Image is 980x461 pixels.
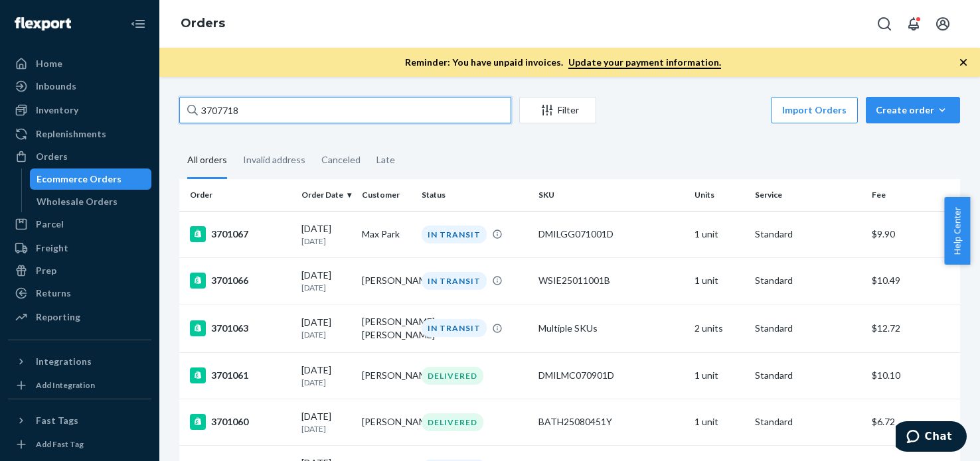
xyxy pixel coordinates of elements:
button: Open account menu [930,11,956,37]
div: [DATE] [301,316,351,340]
div: DMILMC070901D [538,369,684,382]
th: Units [689,179,749,211]
button: Integrations [8,351,151,372]
button: Create order [866,97,960,123]
p: [DATE] [301,377,351,388]
td: 1 unit [689,211,749,257]
div: Returns [36,287,71,300]
div: Prep [36,264,56,277]
div: DMILGG071001D [538,228,684,241]
ol: breadcrumbs [170,5,236,43]
div: 3701063 [190,320,291,336]
input: Search orders [179,97,511,123]
div: IN TRANSIT [422,319,487,337]
td: [PERSON_NAME] [357,399,416,445]
th: SKU [533,179,689,211]
p: Standard [755,228,861,241]
div: Add Integration [36,379,95,391]
p: Standard [755,369,861,382]
p: [DATE] [301,282,351,293]
td: $6.72 [866,399,960,445]
div: WSIE25011001B [538,274,684,287]
td: $10.10 [866,352,960,399]
th: Fee [866,179,960,211]
div: Canceled [321,143,361,177]
div: IN TRANSIT [422,226,487,243]
td: 2 units [689,304,749,352]
td: $9.90 [866,211,960,257]
td: [PERSON_NAME] [357,352,416,399]
td: [PERSON_NAME] [357,257,416,304]
div: DELIVERED [422,367,483,385]
td: 1 unit [689,257,749,304]
a: Wholesale Orders [30,191,152,212]
button: Open notifications [900,11,927,37]
th: Order [179,179,296,211]
div: Parcel [36,218,64,231]
div: 3701061 [190,367,291,383]
a: Add Fast Tag [8,436,151,452]
div: Inventory [36,103,78,117]
div: Freight [36,241,68,255]
div: IN TRANSIT [422,272,487,290]
p: Standard [755,415,861,428]
div: [DATE] [301,410,351,434]
a: Replenishments [8,123,151,145]
th: Status [416,179,533,211]
img: Flexport logo [15,17,71,31]
div: 3701060 [190,414,291,430]
a: Orders [181,16,225,31]
div: Invalid address [243,143,305,177]
div: DELIVERED [422,413,483,431]
button: Help Center [944,197,970,265]
div: Customer [362,189,411,200]
a: Update your payment information. [568,56,721,69]
button: Close Navigation [125,11,151,37]
div: Reporting [36,310,80,324]
div: Orders [36,150,68,163]
button: Fast Tags [8,410,151,431]
a: Add Integration [8,377,151,393]
td: 1 unit [689,399,749,445]
button: Open Search Box [871,11,898,37]
a: Home [8,53,151,74]
th: Order Date [296,179,356,211]
div: 3701067 [190,226,291,242]
td: Max Park [357,211,416,257]
div: [DATE] [301,269,351,293]
div: Wholesale Orders [37,195,118,208]
td: Multiple SKUs [533,304,689,352]
a: Orders [8,146,151,167]
p: [DATE] [301,235,351,247]
div: Inbounds [36,80,76,93]
div: Create order [876,103,950,117]
a: Ecommerce Orders [30,168,152,190]
div: Fast Tags [36,414,78,427]
div: Ecommerce Orders [37,172,122,186]
a: Inbounds [8,76,151,97]
a: Returns [8,283,151,304]
a: Freight [8,237,151,259]
div: All orders [187,143,227,179]
a: Parcel [8,214,151,235]
div: Add Fast Tag [36,438,84,450]
div: [DATE] [301,363,351,388]
p: [DATE] [301,423,351,434]
p: Standard [755,274,861,287]
iframe: Opens a widget where you can chat to one of our agents [896,421,967,454]
div: 3701066 [190,273,291,289]
p: Standard [755,322,861,335]
a: Reporting [8,306,151,328]
td: $10.49 [866,257,960,304]
td: [PERSON_NAME] [PERSON_NAME] [357,304,416,352]
a: Prep [8,260,151,281]
div: Integrations [36,355,92,368]
div: Late [376,143,395,177]
p: Reminder: You have unpaid invoices. [405,56,721,69]
td: 1 unit [689,352,749,399]
div: BATH25080451Y [538,415,684,428]
a: Inventory [8,99,151,121]
div: Home [36,57,62,70]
